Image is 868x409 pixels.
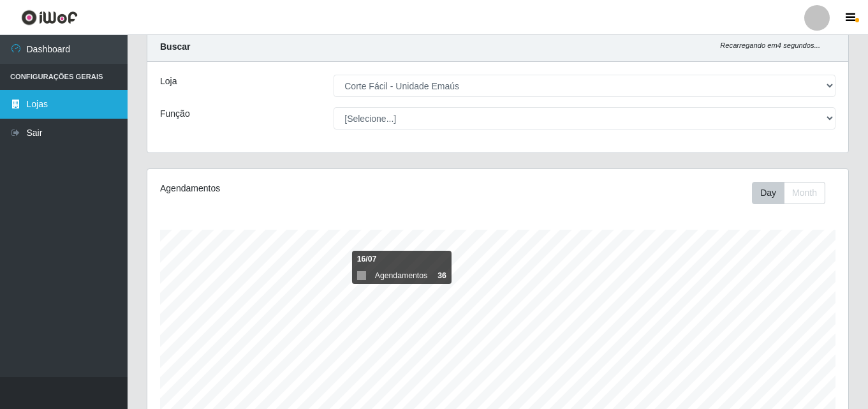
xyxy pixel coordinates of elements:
[160,41,190,52] strong: Buscar
[21,10,78,26] img: CoreUI Logo
[752,182,835,204] div: Toolbar with button groups
[160,182,430,195] div: Agendamentos
[720,41,820,49] i: Recarregando em 4 segundos...
[752,182,784,204] button: Day
[160,75,177,88] label: Loja
[160,107,190,121] label: Função
[784,182,825,204] button: Month
[752,182,825,204] div: First group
